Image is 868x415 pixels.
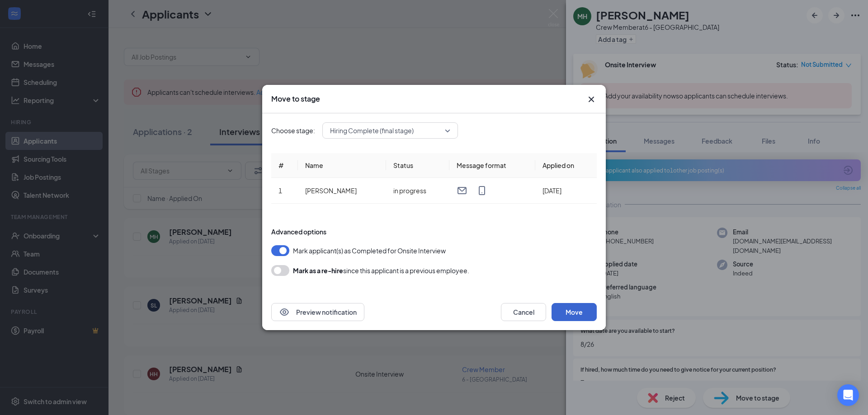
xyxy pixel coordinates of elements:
svg: MobileSms [476,185,487,196]
svg: Cross [586,94,597,105]
button: Close [586,94,597,105]
div: since this applicant is a previous employee. [293,265,469,276]
h3: Move to stage [271,94,320,104]
td: [PERSON_NAME] [298,178,386,204]
th: Name [298,153,386,178]
div: Advanced options [271,227,597,236]
th: # [271,153,298,178]
span: Choose stage: [271,126,315,135]
span: Hiring Complete (final stage) [330,124,414,137]
th: Message format [449,153,535,178]
button: Move [552,303,597,321]
th: Status [386,153,449,178]
svg: Eye [279,307,290,317]
svg: Email [457,185,467,196]
td: [DATE] [535,178,597,204]
th: Applied on [535,153,597,178]
button: Cancel [501,303,546,321]
td: in progress [386,178,449,204]
b: Mark as a re-hire [293,266,343,275]
span: Mark applicant(s) as Completed for Onsite Interview [293,245,446,256]
div: Open Intercom Messenger [837,384,859,406]
span: 1 [278,187,282,195]
button: EyePreview notification [271,303,364,321]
